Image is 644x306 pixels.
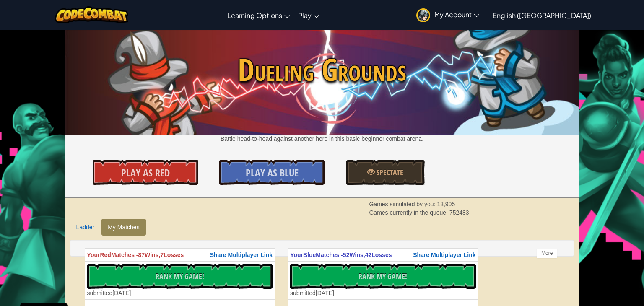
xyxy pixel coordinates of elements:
[416,8,430,22] img: avatar
[87,252,100,258] span: Your
[70,219,101,236] a: Ladder
[412,2,483,28] a: My Account
[55,6,128,23] img: CodeCombat logo
[434,10,479,19] span: My Account
[537,248,557,258] div: More
[288,249,478,262] th: Blue 52 42
[369,201,437,207] span: Games simulated by you:
[493,11,591,20] span: English ([GEOGRAPHIC_DATA])
[413,252,475,258] span: Share Multiplayer Link
[227,11,282,20] span: Learning Options
[210,252,273,258] span: Share Multiplayer Link
[164,252,184,258] span: Losses
[121,166,170,179] span: Play As Red
[101,219,145,236] a: My Matches
[358,271,407,282] span: Rank My Game!
[87,289,131,297] div: [DATE]
[488,4,595,26] a: English ([GEOGRAPHIC_DATA])
[449,209,469,216] span: 752483
[369,209,449,216] span: Games currently in the queue:
[294,4,323,26] a: Play
[65,135,579,143] p: Battle head-to-head against another hero in this basic beginner combat arena.
[290,289,334,297] div: [DATE]
[87,264,273,289] button: Rank My Game!
[111,252,138,258] span: Matches -
[145,252,160,258] span: Wins,
[298,11,312,20] span: Play
[290,290,316,296] span: submitted
[290,264,475,289] button: Rank My Game!
[371,252,392,258] span: Losses
[246,166,299,179] span: Play As Blue
[85,249,275,262] th: Red 87 7
[346,160,425,185] a: Spectate
[349,252,365,258] span: Wins,
[316,252,343,258] span: Matches -
[65,48,579,91] span: Dueling Grounds
[375,167,403,178] span: Spectate
[437,201,455,207] span: 13,905
[156,271,204,282] span: Rank My Game!
[290,252,303,258] span: Your
[223,4,294,26] a: Learning Options
[87,290,113,296] span: submitted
